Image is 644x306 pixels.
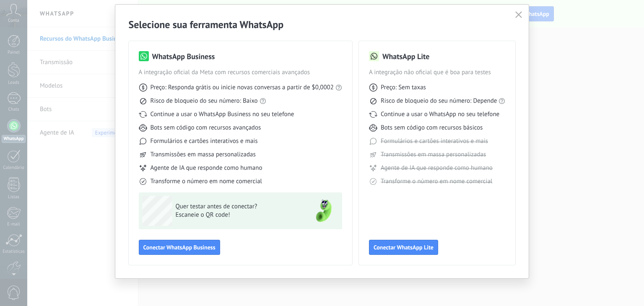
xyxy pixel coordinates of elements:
[381,110,499,119] span: Continue a usar o WhatsApp no seu telefone
[151,164,262,172] span: Agente de IA que responde como humano
[151,97,258,105] span: Risco de bloqueio do seu número: Baixo
[369,68,506,77] span: A integração não oficial que é boa para testes
[381,137,488,145] span: Formulários e cartões interativos e mais
[151,124,261,132] span: Bots sem código com recursos avançados
[139,68,342,77] span: A integração oficial da Meta com recursos comerciais avançados
[369,240,438,255] button: Conectar WhatsApp Lite
[381,97,497,105] span: Risco de bloqueio do seu número: Depende
[176,202,298,211] span: Quer testar antes de conectar?
[381,177,492,186] span: Transforme o número em nome comercial
[151,110,294,119] span: Continue a usar o WhatsApp Business no seu telefone
[151,137,258,145] span: Formulários e cartões interativos e mais
[139,240,220,255] button: Conectar WhatsApp Business
[381,83,426,92] span: Preço: Sem taxas
[152,51,215,62] h3: WhatsApp Business
[176,211,298,219] span: Escaneie o QR code!
[381,164,493,172] span: Agente de IA que responde como humano
[381,150,486,159] span: Transmissões em massa personalizadas
[151,83,334,92] span: Preço: Responda grátis ou inicie novas conversas a partir de $0,0002
[143,244,216,250] span: Conectar WhatsApp Business
[381,124,483,132] span: Bots sem código com recursos básicos
[309,196,339,226] img: green-phone.png
[151,177,262,186] span: Transforme o número em nome comercial
[151,150,256,159] span: Transmissões em massa personalizadas
[129,18,516,31] h2: Selecione sua ferramenta WhatsApp
[374,244,434,250] span: Conectar WhatsApp Lite
[382,51,429,62] h3: WhatsApp Lite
